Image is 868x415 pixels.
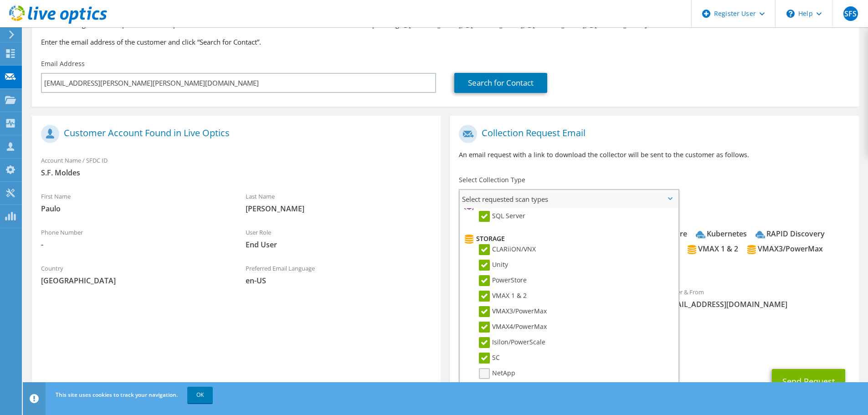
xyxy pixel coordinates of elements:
[479,291,527,302] label: VMAX 1 & 2
[454,73,547,93] a: Search for Contact
[41,204,227,214] span: Paulo
[479,275,527,286] label: PowerStore
[479,306,547,317] label: VMAX3/PowerMax
[41,125,427,143] h1: Customer Account Found in Live Optics
[747,244,823,254] div: VMAX3/PowerMax
[246,240,432,250] span: End User
[459,150,849,160] p: An email request with a link to download the collector will be sent to the customer as follows.
[479,211,525,222] label: SQL Server
[786,10,795,18] svg: \n
[479,353,500,364] label: SC
[41,37,850,47] h3: Enter the email address of the customer and click “Search for Contact”.
[479,244,536,255] label: CLARiiON/VNX
[479,322,547,333] label: VMAX4/PowerMax
[450,328,858,360] div: CC & Reply To
[462,233,673,244] li: Storage
[696,229,747,239] div: Kubernetes
[687,244,738,254] div: VMAX 1 & 2
[236,187,441,218] div: Last Name
[459,175,525,184] label: Select Collection Type
[236,223,441,254] div: User Role
[32,223,236,254] div: Phone Number
[772,369,845,394] button: Send Request
[41,168,431,178] span: S.F. Moldes
[56,391,178,399] span: This site uses cookies to track your navigation.
[450,282,654,324] div: To
[654,282,859,314] div: Sender & From
[843,6,858,21] span: SFS
[41,276,227,286] span: [GEOGRAPHIC_DATA]
[479,368,515,379] label: NetApp
[41,240,227,250] span: -
[32,187,236,218] div: First Name
[236,259,441,290] div: Preferred Email Language
[460,190,678,208] span: Select requested scan types
[187,387,213,403] a: OK
[663,299,850,309] span: [EMAIL_ADDRESS][DOMAIN_NAME]
[459,125,845,143] h1: Collection Request Email
[450,212,858,278] div: Requested Collections
[41,59,85,68] label: Email Address
[479,260,508,271] label: Unity
[246,276,432,286] span: en-US
[755,229,825,239] div: RAPID Discovery
[479,337,545,348] label: Isilon/PowerScale
[32,151,441,182] div: Account Name / SFDC ID
[32,259,236,290] div: Country
[246,204,432,214] span: [PERSON_NAME]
